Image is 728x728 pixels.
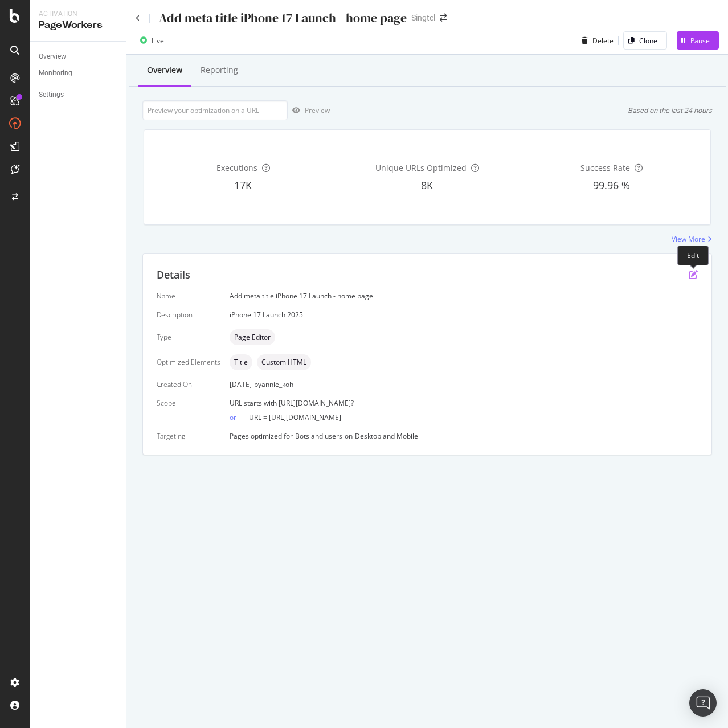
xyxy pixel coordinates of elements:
[230,329,275,345] div: neutral label
[157,310,220,320] div: Description
[230,431,698,441] div: Pages optimized for on
[234,359,248,366] span: Title
[440,14,447,22] div: arrow-right-arrow-left
[159,9,407,27] div: Add meta title iPhone 17 Launch - home page
[593,178,630,192] span: 99.96 %
[230,354,252,370] div: neutral label
[230,379,698,389] div: [DATE]
[39,89,118,101] a: Settings
[639,36,657,46] div: Clone
[305,105,330,115] div: Preview
[580,162,630,173] span: Success Rate
[201,64,238,76] div: Reporting
[157,398,220,408] div: Scope
[152,36,164,46] div: Live
[136,15,140,22] a: Click to go back
[677,31,719,50] button: Pause
[355,431,418,441] div: Desktop and Mobile
[39,51,118,63] a: Overview
[157,431,220,441] div: Targeting
[157,291,220,301] div: Name
[230,398,354,408] span: URL starts with [URL][DOMAIN_NAME]?
[592,36,614,46] div: Delete
[421,178,433,192] span: 8K
[672,234,705,244] div: View More
[157,357,220,367] div: Optimized Elements
[39,9,117,19] div: Activation
[295,431,342,441] div: Bots and users
[216,162,257,173] span: Executions
[288,101,330,120] button: Preview
[230,310,698,320] div: iPhone 17 Launch 2025
[690,36,710,46] div: Pause
[628,105,712,115] div: Based on the last 24 hours
[142,100,288,120] input: Preview your optimization on a URL
[39,19,117,32] div: PageWorkers
[249,412,341,422] span: URL = [URL][DOMAIN_NAME]
[261,359,306,366] span: Custom HTML
[157,268,190,283] div: Details
[39,67,118,79] a: Monitoring
[39,51,66,63] div: Overview
[689,689,717,717] div: Open Intercom Messenger
[672,234,712,244] a: View More
[230,412,249,422] div: or
[623,31,667,50] button: Clone
[254,379,293,389] div: by annie_koh
[234,178,252,192] span: 17K
[375,162,467,173] span: Unique URLs Optimized
[39,67,72,79] div: Monitoring
[39,89,64,101] div: Settings
[234,334,271,341] span: Page Editor
[689,270,698,279] div: pen-to-square
[147,64,182,76] div: Overview
[257,354,311,370] div: neutral label
[157,332,220,342] div: Type
[677,246,709,265] div: Edit
[230,291,698,301] div: Add meta title iPhone 17 Launch - home page
[411,12,435,23] div: Singtel
[577,31,614,50] button: Delete
[157,379,220,389] div: Created On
